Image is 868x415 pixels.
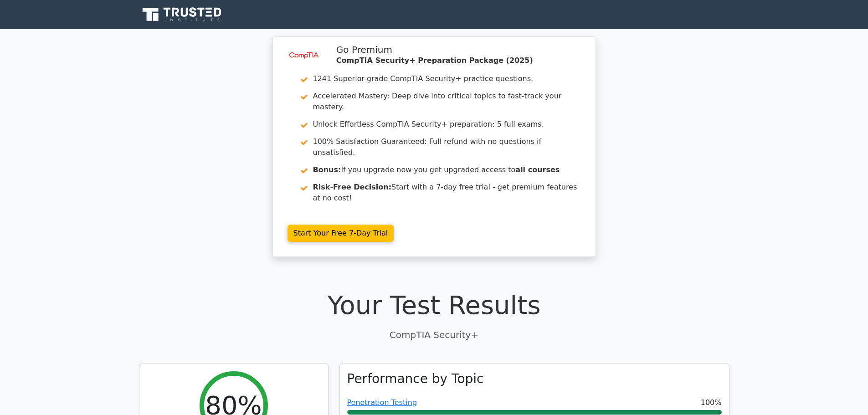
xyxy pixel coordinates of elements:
h1: Your Test Results [139,290,729,320]
h3: Performance by Topic [347,371,484,387]
a: Start Your Free 7-Day Trial [288,225,394,242]
p: CompTIA Security+ [139,328,729,342]
span: 100% [701,397,722,408]
a: Penetration Testing [347,398,417,407]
